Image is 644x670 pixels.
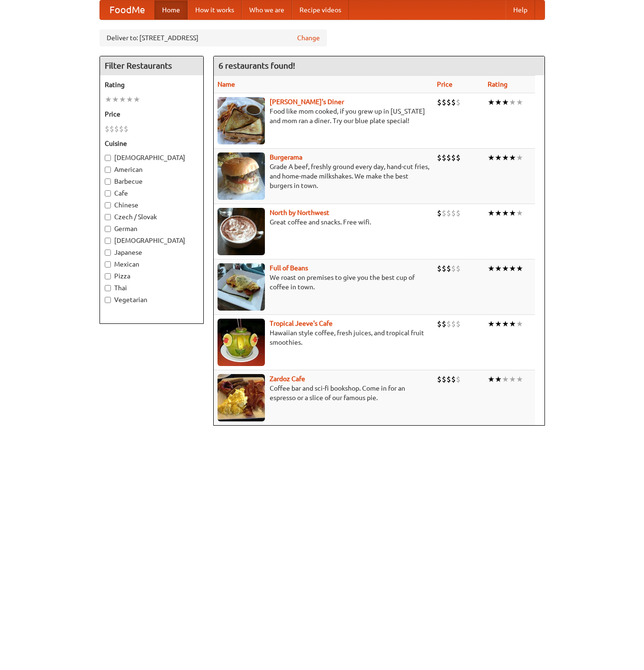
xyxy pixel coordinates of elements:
[509,319,516,329] li: ★
[456,319,461,329] li: $
[218,107,429,125] p: Food like mom cooked, if you grew up in [US_STATE] and mom ran a diner. Try our blue plate special!
[218,263,265,311] img: beans.jpg
[105,188,199,198] label: Cafe
[105,190,111,197] input: Cafe
[105,214,111,220] input: Czech / Slovak
[105,109,199,119] h5: Price
[488,374,495,384] li: ★
[509,208,516,218] li: ★
[105,283,199,293] label: Thai
[126,94,133,105] li: ★
[112,94,119,105] li: ★
[516,208,523,218] li: ★
[105,165,199,174] label: American
[105,153,199,162] label: [DEMOGRAPHIC_DATA]
[509,263,516,274] li: ★
[105,139,199,148] h5: Cuisine
[218,80,235,88] a: Name
[446,263,451,274] li: $
[446,208,451,218] li: $
[442,374,446,384] li: $
[446,319,451,329] li: $
[218,208,265,255] img: north.jpg
[292,0,349,19] a: Recipe videos
[446,152,451,163] li: $
[270,320,333,327] a: Tropical Jeeve's Cafe
[502,319,509,329] li: ★
[451,374,456,384] li: $
[218,217,429,227] p: Great coffee and snacks. Free wifi.
[502,208,509,218] li: ★
[495,152,502,163] li: ★
[502,97,509,107] li: ★
[105,177,199,186] label: Barbecue
[506,0,535,19] a: Help
[188,0,242,19] a: How it works
[105,236,199,245] label: [DEMOGRAPHIC_DATA]
[218,374,265,421] img: zardoz.jpg
[488,319,495,329] li: ★
[488,80,508,88] a: Rating
[105,295,199,304] label: Vegetarian
[133,94,140,105] li: ★
[437,152,442,163] li: $
[105,226,111,232] input: German
[502,374,509,384] li: ★
[297,33,320,43] a: Change
[270,264,308,272] b: Full of Beans
[516,374,523,384] li: ★
[270,153,302,161] a: Burgerama
[495,374,502,384] li: ★
[105,261,111,268] input: Mexican
[437,263,442,274] li: $
[437,80,453,88] a: Price
[442,208,446,218] li: $
[105,238,111,244] input: [DEMOGRAPHIC_DATA]
[442,97,446,107] li: $
[516,97,523,107] li: ★
[218,273,429,292] p: We roast on premises to give you the best cup of coffee in town.
[218,319,265,366] img: jeeves.jpg
[488,97,495,107] li: ★
[124,124,128,134] li: $
[105,167,111,173] input: American
[442,263,446,274] li: $
[495,208,502,218] li: ★
[105,259,199,269] label: Mexican
[105,94,112,105] li: ★
[218,162,429,190] p: Grade A beef, freshly ground every day, hand-cut fries, and home-made milkshakes. We make the bes...
[442,319,446,329] li: $
[446,97,451,107] li: $
[495,319,502,329] li: ★
[154,0,188,19] a: Home
[437,374,442,384] li: $
[105,273,111,279] input: Pizza
[119,94,126,105] li: ★
[105,200,199,210] label: Chinese
[109,124,114,134] li: $
[105,212,199,222] label: Czech / Slovak
[516,263,523,274] li: ★
[105,80,199,89] h5: Rating
[270,98,344,106] a: [PERSON_NAME]'s Diner
[218,97,265,144] img: sallys.jpg
[451,319,456,329] li: $
[100,56,203,75] h4: Filter Restaurants
[270,209,329,216] b: North by Northwest
[119,124,124,134] li: $
[451,97,456,107] li: $
[437,97,442,107] li: $
[451,208,456,218] li: $
[509,374,516,384] li: ★
[456,208,461,218] li: $
[488,263,495,274] li: ★
[270,375,305,383] b: Zardoz Cafe
[105,248,199,257] label: Japanese
[516,319,523,329] li: ★
[105,202,111,208] input: Chinese
[488,152,495,163] li: ★
[451,263,456,274] li: $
